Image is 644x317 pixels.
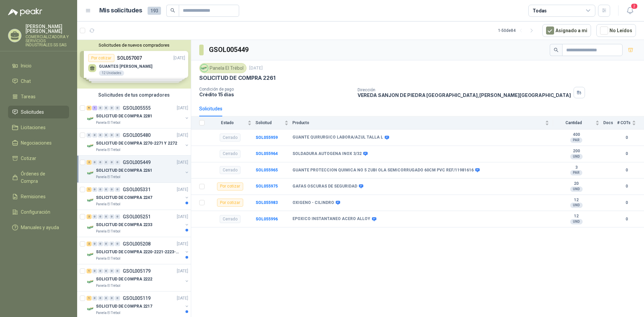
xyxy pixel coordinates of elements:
[96,222,152,228] p: SOLICITUD DE COMPRA 2233
[87,131,190,153] a: 0 0 0 0 0 0 GSOL005480[DATE] Company LogoSOLICITUD DE COMPRA 2270-2271 Y 2272Panela El Trébol
[115,296,120,301] div: 0
[8,59,69,72] a: Inicio
[177,214,188,220] p: [DATE]
[104,187,109,192] div: 0
[98,187,103,192] div: 0
[570,187,583,192] div: UND
[87,242,92,246] div: 2
[92,296,97,301] div: 0
[109,214,114,219] div: 0
[256,135,278,140] a: SOL055959
[148,7,161,15] span: 193
[21,93,36,100] span: Tareas
[292,216,370,222] b: EPOXICO INSTANTANEO ACERO ALLOY
[77,89,191,101] div: Solicitudes de tus compradores
[617,216,636,222] b: 0
[553,198,599,203] b: 12
[96,147,120,153] p: Panela El Trébol
[8,206,69,218] a: Configuración
[177,132,188,139] p: [DATE]
[109,133,114,138] div: 0
[87,104,190,125] a: 9 1 0 0 0 0 GSOL005555[DATE] Company LogoSOLICITUD DE COMPRA 2281Panela El Trébol
[256,217,278,221] b: SOL055996
[96,195,152,201] p: SOLICITUD DE COMPRA 2247
[87,305,95,313] img: Company Logo
[8,152,69,165] a: Cotizar
[115,133,120,138] div: 0
[123,296,151,301] p: GSOL005119
[570,138,582,143] div: PAR
[104,296,109,301] div: 0
[96,283,120,288] p: Panela El Trébol
[98,214,103,219] div: 0
[87,294,190,316] a: 1 0 0 0 0 0 GSOL005119[DATE] Company LogoSOLICITUD DE COMPRA 2217Panela El Trébol
[123,106,151,110] p: GSOL005555
[617,183,636,190] b: 0
[292,120,544,125] span: Producto
[104,133,109,138] div: 0
[96,202,120,207] p: Panela El Trébol
[25,24,69,34] p: [PERSON_NAME] [PERSON_NAME]
[115,214,120,219] div: 0
[123,242,151,246] p: GSOL005208
[109,187,114,192] div: 0
[220,215,240,223] div: Cerrado
[570,203,583,208] div: UND
[109,106,114,110] div: 0
[256,151,278,156] a: SOL055964
[256,184,278,189] a: SOL055975
[98,269,103,273] div: 0
[220,134,240,142] div: Cerrado
[199,105,222,112] div: Solicitudes
[115,160,120,165] div: 0
[21,77,31,85] span: Chat
[25,35,69,47] p: COMERCIALIZADORA Y SERVICIOS INDUSTRIALES SS SAS
[96,229,120,234] p: Panela El Trébol
[115,269,120,273] div: 0
[109,242,114,246] div: 0
[104,242,109,246] div: 0
[220,150,240,158] div: Cerrado
[92,133,97,138] div: 0
[8,137,69,149] a: Negociaciones
[199,87,352,92] p: Condición de pago
[177,268,188,274] p: [DATE]
[87,267,190,288] a: 1 0 0 0 0 0 GSOL005179[DATE] Company LogoSOLICITUD DE COMPRA 2222Panela El Trébol
[87,186,190,207] a: 1 0 0 0 0 0 GSOL005331[DATE] Company LogoSOLICITUD DE COMPRA 2247Panela El Trébol
[92,106,97,110] div: 1
[21,224,59,231] span: Manuales y ayuda
[596,24,636,37] button: No Leídos
[533,7,547,14] div: Todas
[199,74,275,82] p: SOLICITUD DE COMPRA 2261
[98,133,103,138] div: 0
[8,221,69,234] a: Manuales y ayuda
[617,167,636,173] b: 0
[123,133,151,138] p: GSOL005480
[109,296,114,301] div: 0
[21,139,52,147] span: Negociaciones
[553,120,594,125] span: Cantidad
[256,116,292,129] th: Solicitud
[104,269,109,273] div: 0
[624,5,636,17] button: 2
[553,149,599,154] b: 200
[96,113,152,119] p: SOLICITUD DE COMPRA 2281
[80,43,188,48] button: Solicitudes de nuevos compradores
[92,187,97,192] div: 0
[87,240,190,261] a: 2 0 0 0 0 0 GSOL005208[DATE] Company LogoSOLICITUD DE COMPRA 2220-2221-2223-2224Panela El Trébol
[87,214,92,219] div: 2
[96,256,120,261] p: Panela El Trébol
[201,64,208,72] img: Company Logo
[617,200,636,206] b: 0
[8,121,69,134] a: Licitaciones
[177,187,188,193] p: [DATE]
[115,187,120,192] div: 0
[87,115,95,123] img: Company Logo
[87,158,190,180] a: 2 0 0 0 0 0 GSOL005449[DATE] Company LogoSOLICITUD DE COMPRA 2261Panela El Trébol
[617,151,636,157] b: 0
[87,106,92,110] div: 9
[98,106,103,110] div: 0
[21,193,46,200] span: Remisiones
[292,184,357,189] b: GAFAS OSCURAS DE SEGURIDAD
